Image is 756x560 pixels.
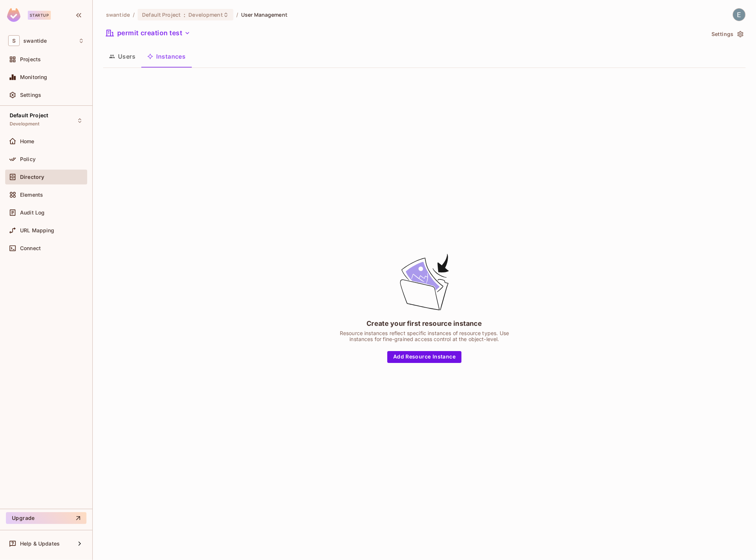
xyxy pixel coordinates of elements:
[20,92,41,98] span: Settings
[20,56,41,62] span: Projects
[20,74,47,80] span: Monitoring
[183,12,186,18] span: :
[236,11,238,18] li: /
[20,156,36,162] span: Policy
[20,192,43,198] span: Elements
[141,47,191,66] button: Instances
[142,11,181,18] span: Default Project
[20,174,44,180] span: Directory
[20,541,60,547] span: Help & Updates
[387,351,461,363] button: Add Resource Instance
[188,11,223,18] span: Development
[332,330,517,342] div: Resource instances reflect specific instances of resource types. Use instances for fine-grained a...
[103,27,193,39] button: permit creation test
[733,9,745,21] img: Engineering Swantide
[20,210,45,216] span: Audit Log
[7,8,20,22] img: SReyMgAAAABJRU5ErkJggg==
[10,121,40,127] span: Development
[133,11,135,18] li: /
[106,11,130,18] span: the active workspace
[367,319,482,328] div: Create your first resource instance
[103,47,141,66] button: Users
[20,245,41,251] span: Connect
[8,35,20,46] span: S
[709,28,746,40] button: Settings
[241,11,287,18] span: User Management
[28,11,51,20] div: Startup
[23,38,47,44] span: Workspace: swantide
[6,512,86,524] button: Upgrade
[20,227,55,233] span: URL Mapping
[10,112,48,118] span: Default Project
[20,138,34,144] span: Home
